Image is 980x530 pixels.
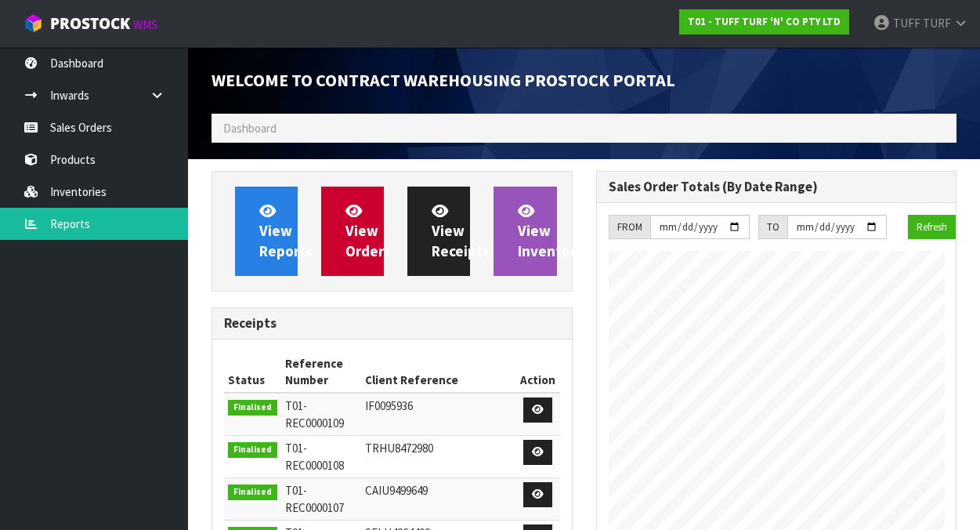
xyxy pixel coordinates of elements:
[365,483,428,498] span: CAIU9499649
[407,187,470,276] a: ViewReceipts
[345,201,391,260] span: View Orders
[494,187,556,276] a: ViewInventory
[228,400,277,416] span: Finalised
[365,398,413,413] span: IF0095936
[432,201,490,260] span: View Receipts
[893,16,951,31] span: TUFF TURF
[285,398,344,430] span: T01-REC0000109
[133,17,157,32] small: WMS
[361,351,516,394] th: Client Reference
[24,13,43,33] img: cube-alt.png
[688,15,841,28] strong: T01 - TUFF TURF 'N' CO PTY LTD
[212,69,675,91] span: Welcome to Contract Warehousing ProStock Portal
[609,180,945,194] h3: Sales Order Totals (By Date Range)
[235,187,298,276] a: ViewReports
[285,483,344,514] span: T01-REC0000107
[516,351,559,394] th: Action
[228,485,277,500] span: Finalised
[518,201,584,260] span: View Inventory
[281,351,362,394] th: Reference Number
[908,215,956,240] button: Refresh
[228,442,277,458] span: Finalised
[259,201,313,260] span: View Reports
[365,441,433,456] span: TRHU8472980
[224,316,560,331] h3: Receipts
[50,13,130,34] span: ProStock
[224,351,281,394] th: Status
[758,215,787,240] div: TO
[223,121,277,136] span: Dashboard
[321,187,384,276] a: ViewOrders
[609,215,650,240] div: FROM
[285,441,344,472] span: T01-REC0000108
